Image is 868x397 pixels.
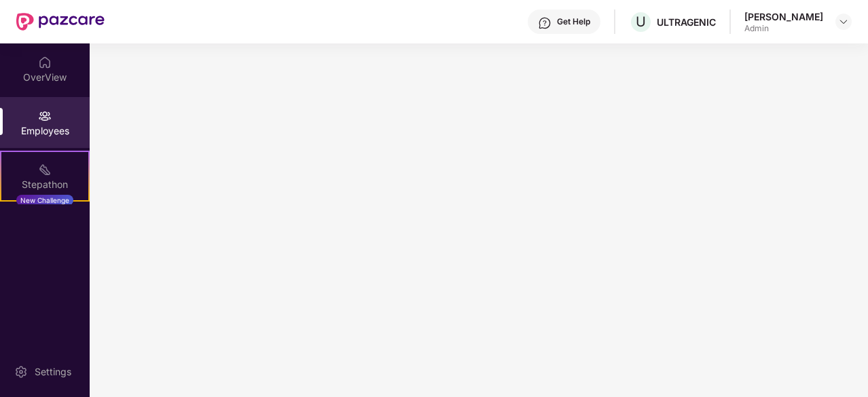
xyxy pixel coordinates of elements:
[16,13,105,31] img: New Pazcare Logo
[744,23,823,34] div: Admin
[657,16,716,29] div: ULTRAGENIC
[31,365,75,379] div: Settings
[838,16,849,27] img: svg+xml;base64,PHN2ZyBpZD0iRHJvcGRvd24tMzJ4MzIiIHhtbG5zPSJodHRwOi8vd3d3LnczLm9yZy8yMDAwL3N2ZyIgd2...
[38,163,52,176] img: svg+xml;base64,PHN2ZyB4bWxucz0iaHR0cDovL3d3dy53My5vcmcvMjAwMC9zdmciIHdpZHRoPSIyMSIgaGVpZ2h0PSIyMC...
[636,14,646,30] span: U
[38,109,52,123] img: svg+xml;base64,PHN2ZyBpZD0iRW1wbG95ZWVzIiB4bWxucz0iaHR0cDovL3d3dy53My5vcmcvMjAwMC9zdmciIHdpZHRoPS...
[16,195,73,206] div: New Challenge
[744,10,823,23] div: [PERSON_NAME]
[538,16,551,30] img: svg+xml;base64,PHN2ZyBpZD0iSGVscC0zMngzMiIgeG1sbnM9Imh0dHA6Ly93d3cudzMub3JnLzIwMDAvc3ZnIiB3aWR0aD...
[557,16,590,27] div: Get Help
[1,178,88,191] div: Stepathon
[14,365,28,379] img: svg+xml;base64,PHN2ZyBpZD0iU2V0dGluZy0yMHgyMCIgeG1sbnM9Imh0dHA6Ly93d3cudzMub3JnLzIwMDAvc3ZnIiB3aW...
[38,56,52,69] img: svg+xml;base64,PHN2ZyBpZD0iSG9tZSIgeG1sbnM9Imh0dHA6Ly93d3cudzMub3JnLzIwMDAvc3ZnIiB3aWR0aD0iMjAiIG...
